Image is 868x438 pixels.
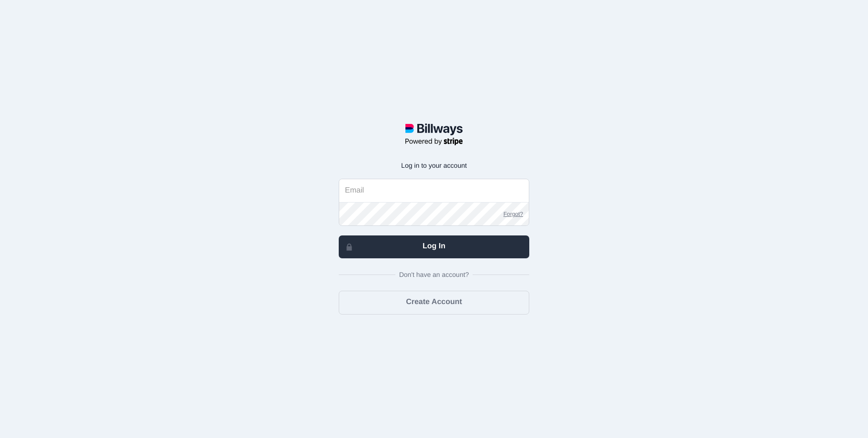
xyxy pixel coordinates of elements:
a: Forgot? [498,203,529,225]
a: Log In [339,235,529,258]
input: Email [339,179,529,202]
a: Create Account [339,291,529,315]
span: Don't have an account? [395,270,473,279]
p: Log in to your account [339,162,529,169]
img: logotype-powered-by-stripe.svg [405,123,463,146]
